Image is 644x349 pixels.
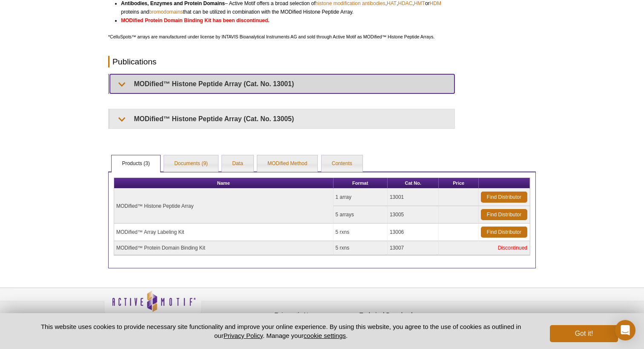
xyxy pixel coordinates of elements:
a: Find Distributor [481,227,527,238]
p: This website uses cookies to provide necessary site functionality and improve your online experie... [26,322,536,340]
a: Find Distributor [481,209,527,220]
td: 13006 [388,224,439,241]
th: Format [333,178,388,189]
a: Documents (9) [164,155,218,172]
button: Got it! [550,325,618,342]
summary: MODified™ Histone Peptide Array (Cat. No. 13001) [110,74,454,93]
button: cookie settings [304,332,346,339]
h4: Technical Downloads [359,311,440,319]
div: Open Intercom Messenger [615,320,635,340]
a: Privacy Policy [224,332,263,339]
span: *CelluSpots™ arrays are manufactured under license by INTAVIS Bioanalytical Instruments AG and so... [108,34,434,39]
h4: Epigenetic News [274,311,355,319]
th: Cat No. [388,178,439,189]
a: Contents [322,155,362,172]
td: 5 rxns [333,224,388,241]
td: 13005 [388,206,439,224]
a: Find Distributor [481,192,527,203]
th: Name [114,178,333,189]
img: Active Motif, [104,288,202,323]
td: MODified™ Protein Domain Binding Kit [114,241,333,255]
td: MODified™ Histone Peptide Array [114,189,333,224]
a: bromodomains [149,8,183,16]
a: Privacy Policy [206,310,239,323]
a: Data [222,155,253,172]
td: MODified™ Array Labeling Kit [114,224,333,241]
td: 5 rxns [333,241,388,255]
td: Discontinued [439,241,530,255]
summary: MODified™ Histone Peptide Array (Cat. No. 13005) [110,109,454,128]
td: 1 array [333,189,388,206]
strong: Antibodies, Enzymes and Protein Domains [121,0,225,6]
td: 13007 [388,241,439,255]
h2: Publications [108,56,455,67]
th: Price [439,178,479,189]
a: Products (3) [112,155,160,172]
strong: MODified Protein Domain Binding Kit has been discontinued. [121,17,270,23]
td: 13001 [388,189,439,206]
table: Click to Verify - This site chose Symantec SSL for secure e-commerce and confidential communicati... [445,303,509,322]
td: 5 arrays [333,206,388,224]
a: MODified Method [257,155,317,172]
